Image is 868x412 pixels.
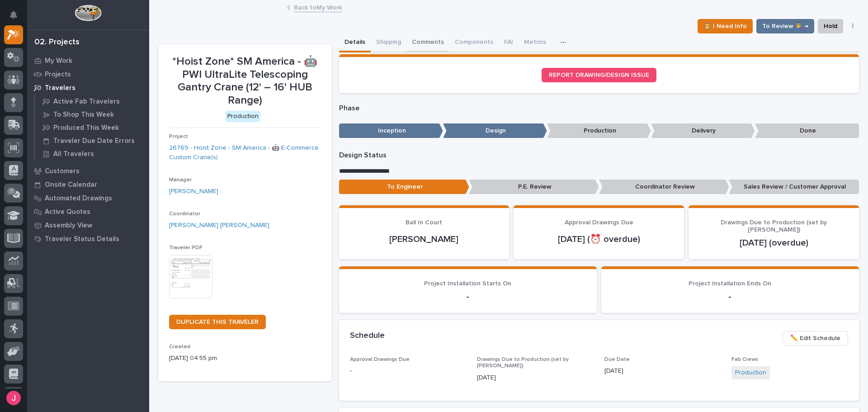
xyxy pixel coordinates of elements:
span: Hold [824,21,837,32]
p: All Travelers [53,150,94,158]
span: ✏️ Edit Schedule [790,333,840,344]
span: Project [169,134,188,139]
button: FAI [499,33,519,52]
span: Project Installation Starts On [424,280,511,287]
p: P.E. Review [469,180,599,194]
p: - [350,291,586,302]
p: Traveler Due Date Errors [53,137,135,145]
p: To Engineer [339,180,469,194]
p: [DATE] [477,373,594,383]
button: Notifications [4,5,23,24]
div: Production [226,111,260,122]
p: - [350,366,467,376]
a: Production [735,368,766,378]
p: Design Status [339,151,859,160]
p: Delivery [651,123,755,138]
a: Active Quotes [27,205,149,218]
button: To Review 👨‍🏭 → [756,19,814,33]
p: Production [547,123,651,138]
p: Active Quotes [45,208,90,216]
a: To Shop This Week [35,108,149,121]
p: Design [443,123,547,138]
p: Automated Drawings [45,194,112,203]
a: REPORT DRAWING/DESIGN ISSUE [542,68,656,82]
p: Customers [45,167,80,175]
p: Done [755,123,859,138]
p: To Shop This Week [53,111,114,119]
p: [DATE] (overdue) [699,237,848,248]
span: Created [169,344,190,350]
p: Sales Review / Customer Approval [729,180,859,194]
p: [DATE] (⏰ overdue) [524,234,673,245]
a: Customers [27,164,149,178]
span: Approval Drawings Due [565,219,633,226]
p: Assembly View [45,222,92,230]
a: Travelers [27,81,149,95]
span: Drawings Due to Production (set by [PERSON_NAME]) [477,357,569,369]
a: [PERSON_NAME] [169,187,218,196]
p: [DATE] 04:55 pm [169,354,321,363]
button: Shipping [371,33,406,52]
button: Metrics [519,33,552,52]
button: users-avatar [4,388,23,407]
a: Produced This Week [35,121,149,134]
p: Travelers [45,84,75,92]
a: DUPLICATE THIS TRAVELER [169,315,266,329]
p: *Hoist Zone* SM America - 🤖 PWI UltraLite Telescoping Gantry Crane (12' – 16' HUB Range) [169,55,321,107]
a: Traveler Status Details [27,232,149,246]
p: Produced This Week [53,124,119,132]
a: Back toMy Work [294,2,342,12]
span: Due Date [604,357,630,362]
span: Coordinator [169,211,200,217]
a: Active Fab Travelers [35,95,149,108]
a: Onsite Calendar [27,178,149,191]
a: Traveler Due Date Errors [35,134,149,147]
p: Phase [339,104,859,113]
span: ⏳ I Need Info [703,21,747,32]
div: 02. Projects [34,38,80,47]
p: Inception [339,123,443,138]
a: Automated Drawings [27,191,149,205]
h2: Schedule [350,331,385,341]
a: [PERSON_NAME] [PERSON_NAME] [169,221,269,230]
p: [PERSON_NAME] [350,234,499,245]
p: - [612,291,848,302]
span: To Review 👨‍🏭 → [762,21,808,32]
p: My Work [45,57,72,65]
span: Approval Drawings Due [350,357,410,362]
p: Projects [45,71,71,79]
p: Traveler Status Details [45,235,119,243]
span: Drawings Due to Production (set by [PERSON_NAME]) [721,219,827,233]
a: Projects [27,67,149,81]
button: Hold [818,19,843,33]
span: Traveler PDF [169,245,203,251]
p: Active Fab Travelers [53,98,120,106]
button: Details [339,33,371,52]
button: Components [449,33,499,52]
span: Project Installation Ends On [689,280,771,287]
a: Assembly View [27,218,149,232]
span: Manager [169,177,192,183]
a: All Travelers [35,147,149,160]
div: Notifications [11,11,23,25]
span: DUPLICATE THIS TRAVELER [176,319,259,325]
span: Fab Crews [731,357,758,362]
p: Coordinator Review [599,180,729,194]
p: [DATE] [604,366,721,376]
p: Onsite Calendar [45,181,97,189]
button: Comments [406,33,449,52]
span: REPORT DRAWING/DESIGN ISSUE [549,72,649,78]
button: ✏️ Edit Schedule [783,331,848,346]
a: 26769 - Hoist Zone - SM America - 🤖 E-Commerce Custom Crane(s) [169,143,321,162]
button: ⏳ I Need Info [698,19,753,33]
img: Workspace Logo [75,5,101,21]
span: Ball In Court [406,219,442,226]
a: My Work [27,54,149,67]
